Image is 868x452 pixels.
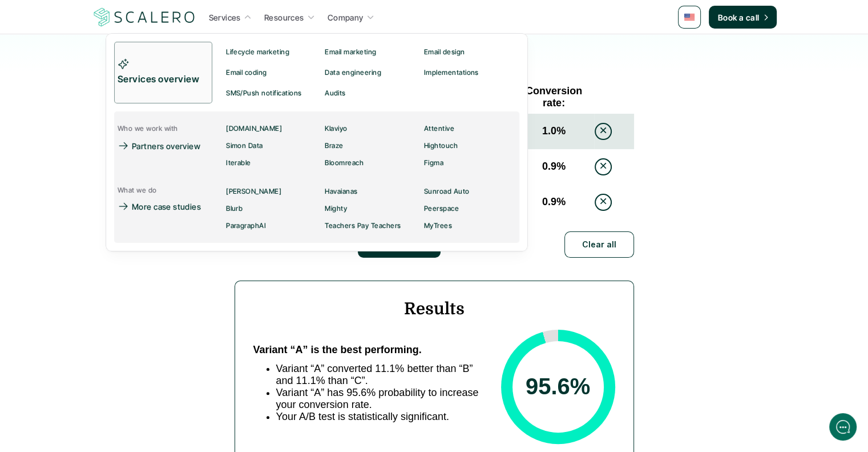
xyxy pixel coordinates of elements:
[421,137,519,154] a: Hightouch
[223,217,321,234] a: ParagraphAI
[118,186,157,194] p: What we do
[276,411,449,422] span: Your A/B test is statistically significant.
[421,200,519,217] a: Peerspace
[226,125,282,133] p: [DOMAIN_NAME]
[325,125,348,133] p: Klaviyo
[424,222,452,230] p: MyTrees
[226,142,263,150] p: Simon Data
[322,200,421,217] a: Mighty
[514,81,594,114] td: Conversion rate:
[223,83,321,103] a: SMS/Push notifications
[18,151,211,174] button: New conversation
[226,222,266,230] p: ParagraphAI
[17,55,211,74] h1: Hi! Welcome to Scalero.
[421,42,519,62] a: Email design
[526,374,590,399] span: 95.6 %
[322,217,421,234] a: Teachers Pay Teachers
[114,42,212,103] a: Services overview
[322,183,421,200] a: Havaianas
[325,142,344,150] p: Braze
[209,11,241,23] p: Services
[709,6,777,29] a: Book a call
[421,120,519,137] a: Attentive
[424,125,454,133] p: Attentive
[829,413,857,441] iframe: gist-messenger-bubble-iframe
[253,344,422,355] span: Variant “A” is the best performing.
[74,158,137,167] span: New conversation
[424,187,470,195] p: Sunroad Auto
[92,7,197,27] a: Scalero company logo
[322,137,421,154] a: Braze
[325,205,348,213] p: Mighty
[226,89,302,97] p: SMS/Push notifications
[226,187,281,195] p: [PERSON_NAME]
[424,48,465,56] p: Email design
[223,154,321,171] a: Iterable
[223,200,321,217] a: Blurb
[421,154,519,171] a: Figma
[276,363,473,386] span: Variant “A” converted 11.1% better than “B” and 11.1% than “C”.
[276,387,479,410] span: Variant “A” has 95.6% probability to increase your conversion rate.
[424,69,479,77] p: Implementations
[328,11,364,23] p: Company
[253,299,615,318] h4: Results
[424,159,443,167] p: Figma
[421,62,519,83] a: Implementations
[114,198,212,215] a: More case studies
[226,205,243,213] p: Blurb
[226,69,267,77] p: Email coding
[118,125,178,133] p: Who we work with
[264,11,304,23] p: Resources
[118,72,202,87] p: Services overview
[325,222,401,230] p: Teachers Pay Teachers
[321,83,414,103] a: Audits
[223,183,321,200] a: [PERSON_NAME]
[223,62,321,83] a: Email coding
[114,137,208,154] a: Partners overview
[223,137,321,154] a: Simon Data
[564,231,634,258] button: Clear all
[514,185,594,220] td: 0.9 %
[95,378,144,386] span: We run on Gist
[325,89,346,97] p: Audits
[322,62,421,83] a: Data engineering
[92,6,197,28] img: Scalero company logo
[322,42,421,62] a: Email marketing
[325,48,377,56] p: Email marketing
[132,140,200,152] p: Partners overview
[325,159,364,167] p: Bloomreach
[421,217,519,234] a: MyTrees
[421,183,519,200] a: Sunroad Auto
[514,149,594,185] td: 0.9 %
[322,154,421,171] a: Bloomreach
[223,120,321,137] a: [DOMAIN_NAME]
[424,205,459,213] p: Peerspace
[325,69,382,77] p: Data engineering
[226,48,289,56] p: Lifecycle marketing
[132,201,201,213] p: More case studies
[223,42,321,62] a: Lifecycle marketing
[226,159,251,167] p: Iterable
[514,114,594,149] td: 1.0 %
[325,187,358,195] p: Havaianas
[424,142,458,150] p: Hightouch
[17,76,211,131] h2: Let us know if we can help with lifecycle marketing.
[718,11,760,23] p: Book a call
[322,120,421,137] a: Klaviyo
